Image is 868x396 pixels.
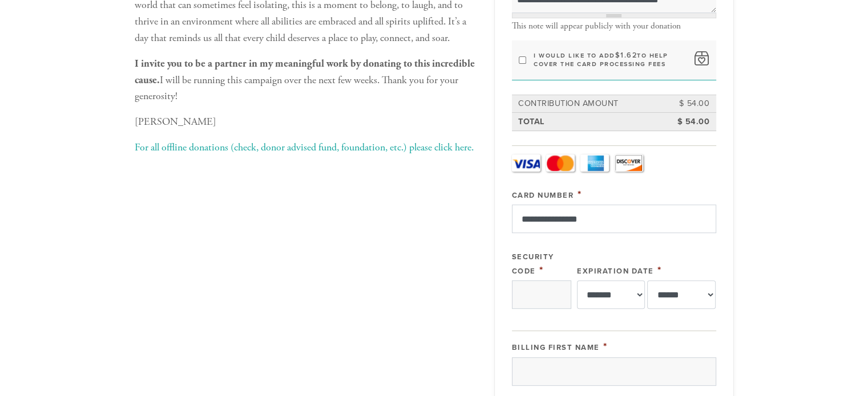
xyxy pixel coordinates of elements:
label: Expiration Date [577,267,654,276]
div: This note will appear publicly with your donation [512,21,716,31]
label: Card Number [512,191,574,200]
span: This field is required. [603,340,608,353]
label: I would like to add to help cover the card processing fees [534,51,687,68]
select: Expiration Date year [647,280,716,309]
p: I will be running this campaign over the next few weeks. Thank you for your generosity! [135,56,477,105]
a: Discover [615,154,643,172]
select: Expiration Date month [577,280,645,309]
span: $ [615,51,621,60]
span: This field is required. [657,264,662,276]
td: Contribution Amount [516,96,660,112]
td: $ 54.00 [660,96,711,112]
label: Billing First Name [512,343,600,352]
a: Visa [512,154,540,172]
p: [PERSON_NAME] [135,114,477,130]
a: MasterCard [546,154,575,172]
a: Amex [580,154,609,172]
a: For all offline donations (check, donor advised fund, foundation, etc.) please click here. [135,141,474,154]
span: This field is required. [578,188,582,201]
span: This field is required. [539,264,544,276]
td: $ 54.00 [660,114,711,130]
span: 1.62 [620,51,637,60]
td: Total [516,114,660,130]
label: Security Code [512,252,554,276]
b: I invite you to be a partner in my meaningful work by donating to this incredible cause. [135,57,475,87]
